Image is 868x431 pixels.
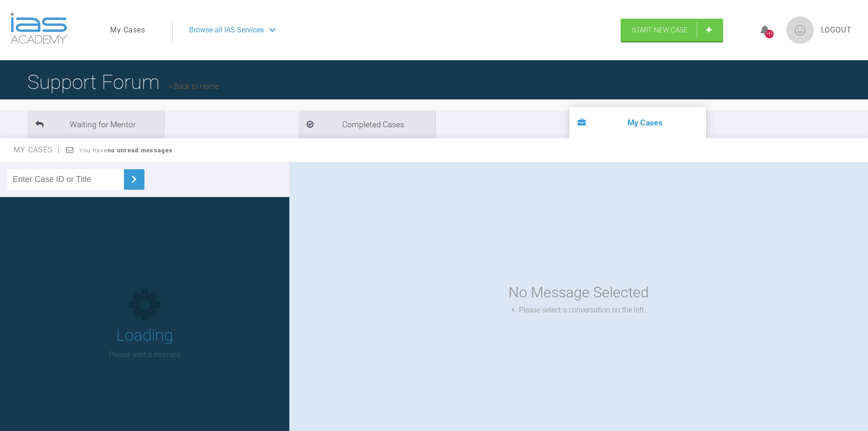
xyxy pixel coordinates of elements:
[27,110,164,138] li: Waiting for Mentor
[7,169,124,190] input: Enter Case ID or Title
[27,66,219,98] h1: Support Forum
[786,16,814,44] img: profile.png
[108,147,173,154] strong: no unread messages
[512,304,646,316] div: Please select a conversation on the left.
[621,19,723,42] a: Start New Case
[632,26,688,34] span: Start New Case
[298,110,435,138] li: Completed Cases
[821,24,852,36] a: Logout
[570,107,706,138] li: My Cases
[508,281,649,304] div: No Message Selected
[169,82,219,91] a: Back to Home
[127,172,141,187] img: chevronRight.28bd32b0.svg
[765,30,774,38] div: 141
[79,147,173,154] span: You have
[10,13,67,44] img: logo-light.3e3ef733.png
[109,349,180,361] p: Please wait a moment
[189,24,264,36] span: Browse all IAS Services
[116,322,173,349] h1: Loading
[110,24,145,36] a: My Cases
[14,145,61,154] span: My Cases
